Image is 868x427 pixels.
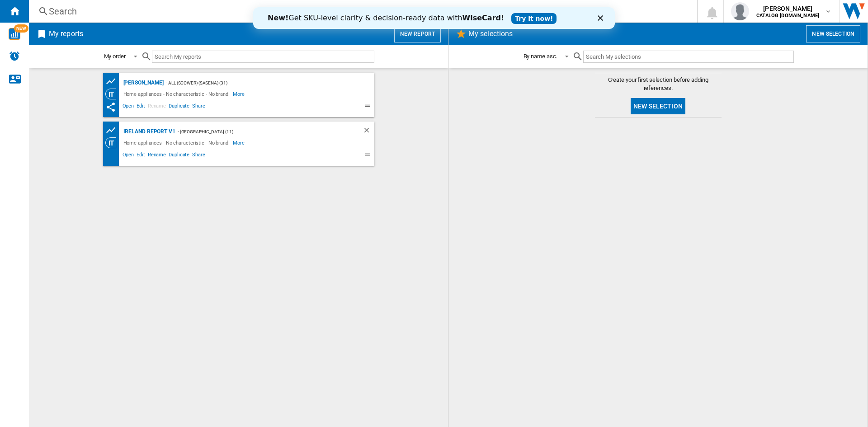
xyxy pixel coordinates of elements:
div: Category View [105,89,121,99]
input: Search My reports [152,51,374,63]
div: Delete [363,126,374,137]
h2: My reports [47,25,85,42]
iframe: Intercom live chat banner [253,7,615,29]
div: Home appliances - No characteristic - No brand [121,137,233,148]
span: Open [121,102,136,113]
div: By name asc. [524,53,557,60]
input: Search My selections [583,51,793,63]
span: Share [191,102,207,113]
button: New report [394,25,441,42]
div: [PERSON_NAME] [121,77,164,89]
div: My order [104,53,126,60]
span: Open [121,150,136,161]
button: New selection [631,98,685,114]
div: - ALL (sgower) (sasena) (31) [164,77,356,89]
div: Product prices grid [105,125,121,136]
span: Rename [146,150,167,161]
span: Duplicate [167,150,191,161]
div: Ireland Report v1 [121,126,175,137]
img: wise-card.svg [9,28,20,40]
h2: My selections [467,25,514,42]
img: profile.jpg [731,2,749,20]
span: Create your first selection before adding references. [595,76,722,92]
span: [PERSON_NAME] [756,4,819,13]
span: Edit [135,102,146,113]
div: Product prices grid [105,76,121,87]
span: Duplicate [167,102,191,113]
b: CATALOG [DOMAIN_NAME] [756,13,819,19]
div: - [GEOGRAPHIC_DATA] (11) [175,126,344,137]
div: Search [49,5,674,18]
span: NEW [14,24,28,33]
span: Rename [146,102,167,113]
span: More [233,137,246,148]
div: Close [344,8,354,14]
div: Category View [105,137,121,148]
span: Share [191,150,207,161]
button: New selection [806,25,860,42]
ng-md-icon: This report has been shared with you [105,102,116,113]
div: Home appliances - No characteristic - No brand [121,89,233,99]
span: Edit [135,150,146,161]
span: More [233,89,246,99]
img: alerts-logo.svg [9,51,20,61]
